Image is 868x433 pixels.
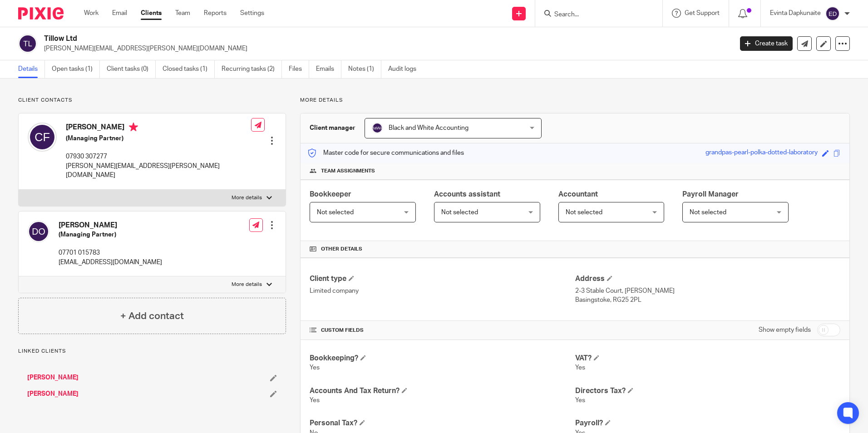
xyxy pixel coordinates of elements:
[690,209,726,216] span: Not selected
[59,248,162,257] p: 07701 015783
[310,274,575,284] h4: Client type
[553,11,635,19] input: Search
[27,373,79,382] a: [PERSON_NAME]
[84,9,99,18] a: Work
[66,152,251,161] p: 07930 307277
[682,191,739,198] span: Payroll Manager
[232,281,262,288] p: More details
[18,34,37,53] img: svg%3E
[566,209,602,216] span: Not selected
[558,191,598,198] span: Accountant
[575,295,840,305] p: Basingstoke, RG25 2PL
[321,167,375,175] span: Team assignments
[18,60,45,78] a: Details
[825,6,840,21] img: svg%3E
[120,309,184,323] h4: + Add contact
[18,348,286,355] p: Linked clients
[44,34,590,44] h2: Tillow Ltd
[575,354,840,363] h4: VAT?
[204,9,227,18] a: Reports
[389,125,469,131] span: Black and White Accounting
[52,60,100,78] a: Open tasks (1)
[289,60,309,78] a: Files
[307,148,464,157] p: Master code for secure communications and files
[300,97,850,104] p: More details
[316,60,341,78] a: Emails
[740,36,793,51] a: Create task
[685,10,720,16] span: Get Support
[28,123,57,152] img: svg%3E
[575,418,840,428] h4: Payroll?
[441,209,478,216] span: Not selected
[575,397,585,403] span: Yes
[175,9,190,18] a: Team
[28,221,49,242] img: svg%3E
[163,60,215,78] a: Closed tasks (1)
[107,60,156,78] a: Client tasks (0)
[112,9,127,18] a: Email
[575,274,840,284] h4: Address
[310,354,575,363] h4: Bookkeeping?
[321,246,362,253] span: Other details
[434,191,500,198] span: Accounts assistant
[59,221,162,230] h4: [PERSON_NAME]
[770,9,821,18] p: Evinta Dapkunaite
[129,123,138,132] i: Primary
[310,364,320,371] span: Yes
[310,327,575,334] h4: CUSTOM FIELDS
[66,123,251,134] h4: [PERSON_NAME]
[310,286,575,295] p: Limited company
[240,9,264,18] a: Settings
[141,9,162,18] a: Clients
[575,364,585,371] span: Yes
[310,386,575,396] h4: Accounts And Tax Return?
[59,258,162,267] p: [EMAIL_ADDRESS][DOMAIN_NAME]
[232,194,262,202] p: More details
[759,325,811,335] label: Show empty fields
[310,191,351,198] span: Bookkeeper
[575,286,840,295] p: 2-3 Stable Court, [PERSON_NAME]
[388,60,423,78] a: Audit logs
[18,97,286,104] p: Client contacts
[222,60,282,78] a: Recurring tasks (2)
[310,397,320,403] span: Yes
[575,386,840,396] h4: Directors Tax?
[66,162,251,180] p: [PERSON_NAME][EMAIL_ADDRESS][PERSON_NAME][DOMAIN_NAME]
[317,209,354,216] span: Not selected
[66,134,251,143] h5: (Managing Partner)
[310,123,355,133] h3: Client manager
[372,123,383,133] img: svg%3E
[348,60,381,78] a: Notes (1)
[705,148,818,158] div: grandpas-pearl-polka-dotted-laboratory
[59,230,162,239] h5: (Managing Partner)
[44,44,726,53] p: [PERSON_NAME][EMAIL_ADDRESS][PERSON_NAME][DOMAIN_NAME]
[18,7,64,20] img: Pixie
[310,418,575,428] h4: Personal Tax?
[27,389,79,399] a: [PERSON_NAME]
